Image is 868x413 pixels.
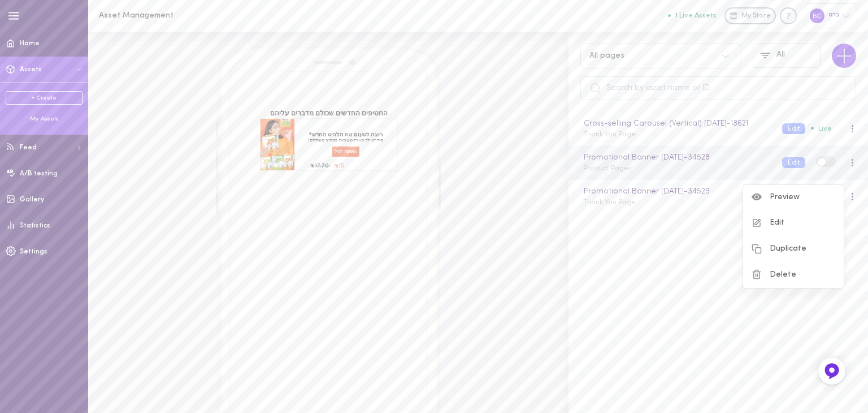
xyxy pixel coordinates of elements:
[580,76,856,100] input: Search by asset name or ID
[6,91,83,105] a: + Create
[301,138,392,144] span: סידרנו לך מארז טעימות במחיר משתלם!
[782,123,805,134] button: Edit
[332,146,361,157] div: הוספה לסל
[743,263,844,289] div: Delete
[753,44,821,68] button: All
[743,185,844,211] div: Preview
[99,11,285,20] h1: Asset Management
[6,115,83,123] div: My Assets
[581,186,771,198] div: Promotional Banner [DATE] - 34529
[581,118,771,130] div: Cross-selling Carousel (Vertical) [DATE] - 18621
[20,66,42,73] span: Assets
[20,248,47,255] span: Settings
[668,12,724,20] a: 1 Live Assets
[301,132,392,139] span: רוצה לטעום את הלהיט החדש?
[741,11,771,21] span: My Store
[782,157,805,168] button: Edit
[823,363,840,380] img: Feedback Button
[583,165,632,172] span: Product Pages
[589,52,624,60] div: All pages
[20,40,40,47] span: Home
[20,222,50,229] span: Statistics
[583,131,636,138] span: Thank You Page
[780,7,797,24] div: Knowledge center
[261,111,397,118] h2: החטיפים החדשים שכולם מדברים עליהם
[811,125,832,132] span: Live
[310,163,331,169] span: ‏ ‏₪
[743,210,844,236] div: Edit
[315,163,329,169] span: 17.70
[338,163,344,169] span: 15
[334,163,346,169] span: ‏ ‏₪
[583,199,636,206] span: Thank You Page
[20,196,44,203] span: Gallery
[581,152,771,164] div: Promotional Banner [DATE] - 34528
[20,144,37,151] span: Feed
[805,3,857,28] div: ברט
[743,236,844,263] div: Duplicate
[668,12,717,19] button: 1 Live Assets
[20,170,58,177] span: A/B testing
[724,7,776,24] a: My Store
